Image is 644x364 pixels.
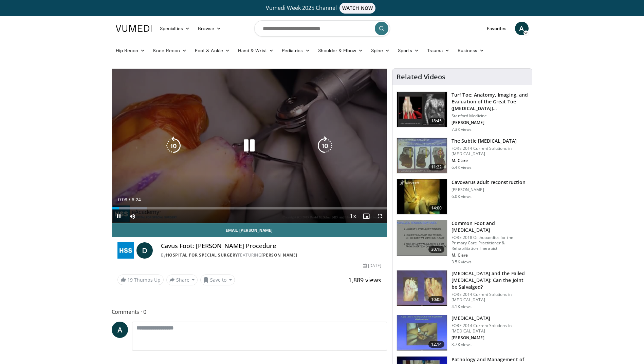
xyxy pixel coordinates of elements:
a: A [112,322,128,338]
a: Hand & Wrist [234,44,278,57]
p: [PERSON_NAME] [452,187,526,193]
p: 7.3K views [452,127,472,132]
span: / [129,197,130,202]
p: FORE 2014 Current Solutions in [MEDICAL_DATA] [452,292,528,303]
input: Search topics, interventions [254,20,390,37]
a: D [136,242,153,259]
span: WATCH NOW [339,3,375,14]
a: 12:14 [MEDICAL_DATA] FORE 2014 Current Solutions in [MEDICAL_DATA] [PERSON_NAME] 3.7K views [397,315,528,351]
a: Knee Recon [149,44,191,57]
img: VuMedi Logo [116,25,152,32]
h3: [MEDICAL_DATA] and the Failed [MEDICAL_DATA]: Can the Joint be Salvalged? [452,270,528,290]
p: FORE 2014 Current Solutions in [MEDICAL_DATA] [452,323,528,334]
h3: The Subtle [MEDICAL_DATA] [452,138,528,144]
a: Business [454,44,488,57]
a: 19 Thumbs Up [117,275,164,285]
span: Comments 0 [112,307,387,316]
img: e92a806a-8074-48b3-a319-04778016e646.150x105_q85_crop-smart_upscale.jpg [397,220,447,256]
button: Fullscreen [373,209,387,223]
a: Shoulder & Elbow [314,44,367,57]
a: 10:02 [MEDICAL_DATA] and the Failed [MEDICAL_DATA]: Can the Joint be Salvalged? FORE 2014 Current... [397,270,528,309]
button: Mute [126,209,139,223]
img: 66e70caa-1386-42f5-98c8-c4c81e678ee4.150x105_q85_crop-smart_upscale.jpg [397,315,447,350]
span: 19 [127,277,133,283]
p: 6.0K views [452,194,472,199]
p: 6.4K views [452,165,472,170]
a: Sports [394,44,423,57]
a: [PERSON_NAME] [261,252,297,258]
p: FORE 2014 Current Solutions in [MEDICAL_DATA] [452,146,528,157]
img: e7dcc601-18e2-4df5-8710-c9135ace3a0a.150x105_q85_crop-smart_upscale.jpg [397,270,447,306]
div: Progress Bar [112,207,387,209]
p: FORE 2018 Orthopaedics for the Primary Care Practitioner & Rehabilitation Therapist [452,235,528,251]
a: Favorites [483,22,511,35]
p: 4.1K views [452,304,472,309]
span: 1,889 views [348,276,381,284]
span: 30:18 [428,246,445,253]
a: Vumedi Week 2025 ChannelWATCH NOW [117,3,528,14]
img: 0515ce48-c560-476a-98e1-189ad0996203.150x105_q85_crop-smart_upscale.jpg [397,138,447,173]
a: Pediatrics [278,44,314,57]
p: M. Clare [452,252,528,258]
a: Specialties [156,22,194,35]
p: Stanford Medicine [452,113,528,119]
a: Foot & Ankle [191,44,234,57]
span: 18:45 [428,118,445,124]
p: M. Clare [452,158,528,163]
a: 30:18 Common Foot and [MEDICAL_DATA] FORE 2018 Orthopaedics for the Primary Care Practitioner & R... [397,220,528,265]
p: 3.5K views [452,259,472,265]
img: vcmaO67I5TwuFvq35hMDoxOjBrOw-uIx_1.150x105_q85_crop-smart_upscale.jpg [397,179,447,215]
h4: Related Videos [397,73,445,81]
div: By FEATURING [161,252,382,258]
a: Browse [194,22,225,35]
span: 11:22 [428,164,445,170]
span: 0:09 [118,197,127,202]
a: Trauma [423,44,454,57]
p: [PERSON_NAME] [452,120,528,125]
h4: Cavus Foot: [PERSON_NAME] Procedure [161,242,382,250]
div: [DATE] [363,263,381,269]
button: Pause [112,209,126,223]
button: Enable picture-in-picture mode [360,209,373,223]
a: 11:22 The Subtle [MEDICAL_DATA] FORE 2014 Current Solutions in [MEDICAL_DATA] M. Clare 6.4K views [397,138,528,174]
h3: Turf Toe: Anatomy, Imaging, and Evaluation of the Great Toe ([MEDICAL_DATA])… [452,92,528,112]
span: 12:14 [428,341,445,348]
p: [PERSON_NAME] [452,335,528,341]
button: Playback Rate [346,209,360,223]
button: Share [166,275,198,285]
p: 3.7K views [452,342,472,347]
a: Spine [367,44,394,57]
img: Hospital for Special Surgery [117,242,134,259]
h3: Cavovarus adult reconstruction [452,179,526,186]
a: Hip Recon [112,44,149,57]
button: Save to [200,275,235,285]
a: Hospital for Special Surgery [166,252,238,258]
a: Email [PERSON_NAME] [112,223,387,237]
span: 6:24 [132,197,141,202]
a: A [515,22,529,35]
img: 9fa117a0-28d9-4cfb-a21a-97bd83e3a7e8.150x105_q85_crop-smart_upscale.jpg [397,92,447,127]
span: 14:00 [428,205,445,211]
h3: [MEDICAL_DATA] [452,315,528,322]
video-js: Video Player [112,69,387,223]
a: 14:00 Cavovarus adult reconstruction [PERSON_NAME] 6.0K views [397,179,528,215]
span: 10:02 [428,296,445,303]
a: 18:45 Turf Toe: Anatomy, Imaging, and Evaluation of the Great Toe ([MEDICAL_DATA])… Stanford Medi... [397,92,528,132]
h3: Common Foot and [MEDICAL_DATA] [452,220,528,234]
